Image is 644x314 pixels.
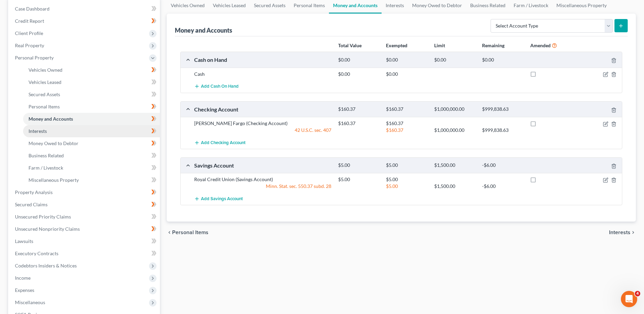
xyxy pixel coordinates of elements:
[23,125,160,137] a: Interests
[23,76,160,88] a: Vehicles Leased
[191,183,335,190] div: Minn. Stat. sec. 550.37 subd. 28
[621,291,637,307] iframe: Intercom live chat
[191,127,335,134] div: 42 U.S.C. sec. 407
[15,263,77,268] span: Codebtors Insiders & Notices
[29,165,63,171] span: Farm / Livestock
[15,189,53,195] span: Property Analysis
[15,6,50,12] span: Case Dashboard
[23,174,160,186] a: Miscellaneous Property
[201,140,245,145] span: Add Checking Account
[23,101,160,113] a: Personal Items
[383,120,430,127] div: $160.37
[338,42,362,48] strong: Total Value
[23,64,160,76] a: Vehicles Owned
[29,91,60,97] span: Secured Assets
[383,162,430,169] div: $5.00
[335,106,383,112] div: $160.37
[479,127,527,134] div: $999,838.63
[201,84,239,89] span: Add Cash on Hand
[194,136,245,149] button: Add Checking Account
[431,57,479,63] div: $0.00
[383,127,430,134] div: $160.37
[10,198,160,211] a: Secured Claims
[383,176,430,183] div: $5.00
[335,71,383,77] div: $0.00
[383,71,430,77] div: $0.00
[194,80,239,93] button: Add Cash on Hand
[15,42,44,48] span: Real Property
[167,230,208,235] button: chevron_left Personal Items
[29,128,47,134] span: Interests
[29,79,61,85] span: Vehicles Leased
[191,176,335,183] div: Royal Credit Union (Savings Account)
[29,116,73,122] span: Money and Accounts
[191,162,335,169] div: Savings Account
[29,153,64,158] span: Business Related
[172,230,208,235] span: Personal Items
[431,127,479,134] div: $1,000,000.00
[434,42,445,48] strong: Limit
[10,186,160,198] a: Property Analysis
[23,162,160,174] a: Farm / Livestock
[530,42,551,48] strong: Amended
[23,113,160,125] a: Money and Accounts
[15,299,45,305] span: Miscellaneous
[29,177,79,183] span: Miscellaneous Property
[15,250,58,256] span: Executory Contracts
[15,226,80,232] span: Unsecured Nonpriority Claims
[29,140,78,146] span: Money Owed to Debtor
[23,150,160,162] a: Business Related
[431,162,479,169] div: $1,500.00
[335,176,383,183] div: $5.00
[191,106,335,113] div: Checking Account
[479,162,527,169] div: -$6.00
[191,120,335,127] div: [PERSON_NAME] Fargo (Checking Account)
[10,15,160,27] a: Credit Report
[167,230,172,235] i: chevron_left
[335,162,383,169] div: $5.00
[15,238,33,244] span: Lawsuits
[15,202,48,207] span: Secured Claims
[10,247,160,260] a: Executory Contracts
[15,287,34,293] span: Expenses
[175,26,232,34] div: Money and Accounts
[23,88,160,101] a: Secured Assets
[383,106,430,112] div: $160.37
[191,71,335,77] div: Cash
[23,137,160,150] a: Money Owed to Debtor
[201,196,243,202] span: Add Savings Account
[630,230,636,235] i: chevron_right
[15,30,43,36] span: Client Profile
[431,183,479,190] div: $1,500.00
[609,230,630,235] span: Interests
[10,223,160,235] a: Unsecured Nonpriority Claims
[15,214,71,220] span: Unsecured Priority Claims
[482,42,504,48] strong: Remaining
[15,55,54,60] span: Personal Property
[635,291,640,296] span: 4
[15,275,31,281] span: Income
[609,230,636,235] button: Interests chevron_right
[335,57,383,63] div: $0.00
[10,3,160,15] a: Case Dashboard
[335,120,383,127] div: $160.37
[194,192,243,205] button: Add Savings Account
[386,42,407,48] strong: Exempted
[383,183,430,190] div: $5.00
[383,57,430,63] div: $0.00
[191,56,335,63] div: Cash on Hand
[29,104,60,109] span: Personal Items
[479,183,527,190] div: -$6.00
[10,211,160,223] a: Unsecured Priority Claims
[29,67,62,73] span: Vehicles Owned
[10,235,160,247] a: Lawsuits
[15,18,44,24] span: Credit Report
[479,57,527,63] div: $0.00
[479,106,527,112] div: $999,838.63
[431,106,479,112] div: $1,000,000.00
